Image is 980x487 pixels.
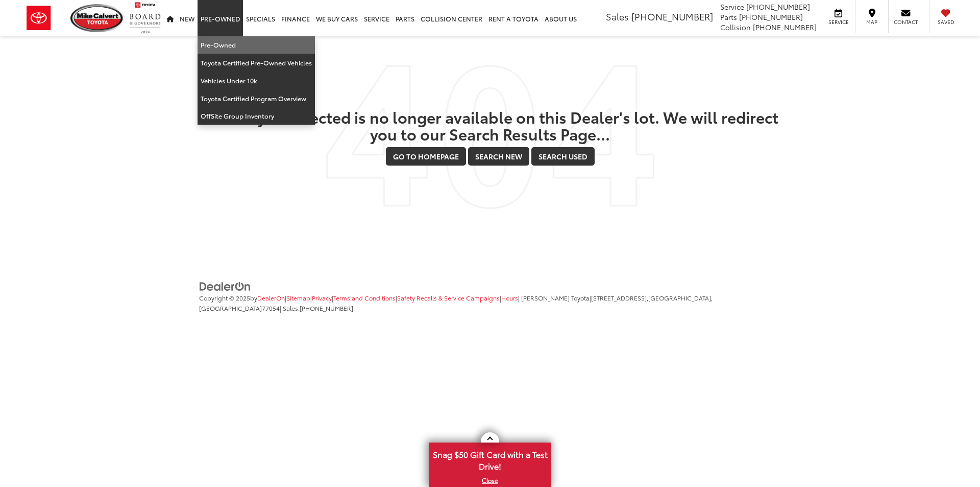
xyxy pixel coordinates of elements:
span: Map [861,18,883,26]
span: 77054 [262,304,280,312]
a: Safety Recalls & Service Campaigns, Opens in a new tab [397,293,500,302]
h2: The car you selected is no longer available on this Dealer's lot. We will redirect you to our Sea... [199,108,781,142]
span: | [500,293,518,302]
span: [PHONE_NUMBER] [631,10,713,23]
a: Terms and Conditions [333,293,396,302]
span: | [332,293,396,302]
span: | [PERSON_NAME] Toyota [518,293,590,302]
a: Hours [501,293,518,302]
span: [STREET_ADDRESS], [591,293,648,302]
span: [PHONE_NUMBER] [300,304,353,312]
a: Toyota Certified Pre-Owned Vehicles [198,54,315,72]
a: OffSite Group Inventory [198,107,315,125]
a: Sitemap [286,293,310,302]
span: Contact [894,18,918,26]
span: by [250,293,285,302]
a: Pre-Owned [198,36,315,54]
span: Saved [935,18,957,26]
a: Go to Homepage [386,147,466,166]
span: | Sales: [280,304,353,312]
a: Toyota Certified Program Overview [198,90,315,108]
a: DealerOn [199,281,251,291]
span: | [285,293,310,302]
span: | [310,293,332,302]
span: Snag $50 Gift Card with a Test Drive! [430,444,550,475]
span: [GEOGRAPHIC_DATA] [199,304,262,312]
a: DealerOn Home Page [257,293,285,302]
span: Service [720,2,744,12]
span: [PHONE_NUMBER] [739,12,803,22]
span: Collision [720,22,751,32]
a: Search New [468,147,529,166]
span: [PHONE_NUMBER] [753,22,817,32]
a: Privacy [312,293,332,302]
span: Service [827,18,850,26]
span: [GEOGRAPHIC_DATA], [648,293,713,302]
span: Copyright © 2025 [199,293,250,302]
span: Sales [606,10,629,23]
span: | [396,293,500,302]
a: Vehicles Under 10k [198,72,315,90]
span: Parts [720,12,737,22]
a: Search Used [531,147,595,166]
img: DealerOn [199,281,251,292]
img: Mike Calvert Toyota [70,4,125,32]
span: [PHONE_NUMBER] [746,2,810,12]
